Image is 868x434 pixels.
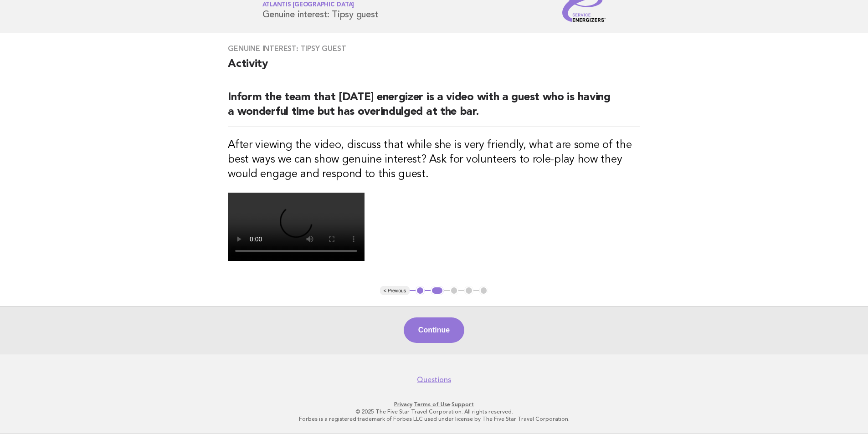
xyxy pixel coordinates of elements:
[228,57,640,79] h2: Activity
[404,317,464,343] button: Continue
[155,415,713,423] p: Forbes is a registered trademark of Forbes LLC used under license by The Five Star Travel Corpora...
[228,44,640,53] h3: Genuine interest: Tipsy guest
[452,401,474,408] a: Support
[414,401,450,408] a: Terms of Use
[155,408,713,415] p: © 2025 The Five Star Travel Corporation. All rights reserved.
[394,401,412,408] a: Privacy
[416,286,425,295] button: 1
[262,2,354,8] span: Atlantis [GEOGRAPHIC_DATA]
[228,90,640,127] h2: Inform the team that [DATE] energizer is a video with a guest who is having a wonderful time but ...
[380,286,410,295] button: < Previous
[155,401,713,408] p: · ·
[417,375,451,384] a: Questions
[228,138,640,182] h3: After viewing the video, discuss that while she is very friendly, what are some of the best ways ...
[431,286,444,295] button: 2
